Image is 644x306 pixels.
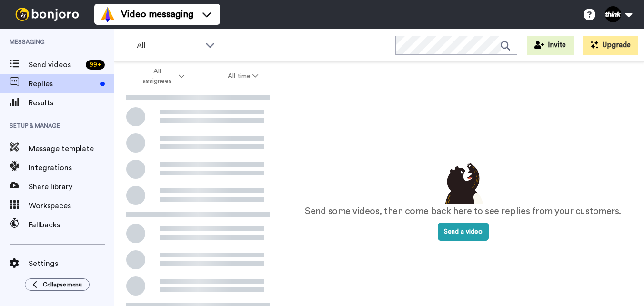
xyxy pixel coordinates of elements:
[29,97,114,109] span: Results
[29,219,114,231] span: Fallbacks
[29,162,114,173] span: Integrations
[138,67,177,86] span: All assignees
[137,40,201,51] span: All
[438,228,489,235] a: Send a video
[100,7,115,22] img: vm-color.svg
[29,59,82,71] span: Send videos
[527,36,574,55] button: Invite
[25,278,90,291] button: Collapse menu
[121,8,193,21] span: Video messaging
[29,258,114,269] span: Settings
[29,78,96,90] span: Replies
[86,60,105,70] div: 99 +
[29,200,114,212] span: Workspaces
[206,68,281,85] button: All time
[305,204,621,218] p: Send some videos, then come back here to see replies from your customers.
[583,36,638,55] button: Upgrade
[438,223,489,241] button: Send a video
[29,143,114,154] span: Message template
[439,161,487,204] img: results-emptystates.png
[116,63,206,90] button: All assignees
[43,281,82,288] span: Collapse menu
[11,8,83,21] img: bj-logo-header-white.svg
[29,181,114,193] span: Share library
